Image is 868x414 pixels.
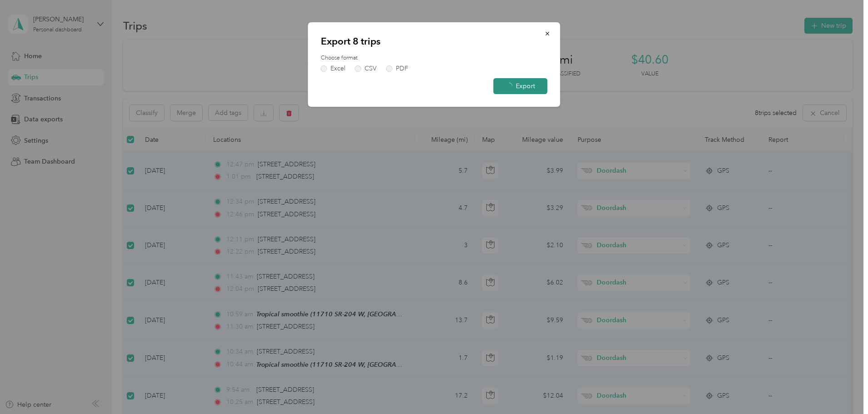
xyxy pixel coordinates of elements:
label: Choose format [321,54,548,62]
div: PDF [396,65,408,72]
button: Export [494,78,548,94]
p: Export 8 trips [321,35,548,48]
div: CSV [364,65,377,72]
iframe: Everlance-gr Chat Button Frame [817,363,868,414]
div: Excel [330,65,345,72]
